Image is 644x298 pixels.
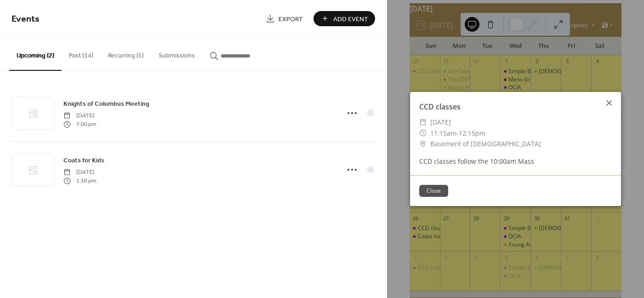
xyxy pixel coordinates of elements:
[459,129,485,138] span: 12:15pm
[430,117,451,128] span: [DATE]
[419,117,427,128] div: ​
[63,168,96,177] span: [DATE]
[456,129,459,138] span: -
[63,156,104,166] span: Coats for Kids
[259,11,310,26] a: Export
[101,37,151,70] button: Recurring (5)
[419,138,427,149] div: ​
[419,185,448,197] button: Close
[63,120,96,128] span: 7:00 pm
[63,177,96,185] span: 1:30 pm
[410,101,621,112] div: CCD classes
[11,10,40,28] span: Events
[313,11,375,26] button: Add Event
[279,14,303,24] span: Export
[430,129,456,138] span: 11:15am
[9,37,62,71] button: Upcoming (2)
[410,156,621,166] div: CCD classes follow the 10:00am Mass
[63,112,96,120] span: [DATE]
[430,138,541,149] span: Basement of [DEMOGRAPHIC_DATA]
[63,98,149,109] a: Knights of Columbus Meeting
[333,14,368,24] span: Add Event
[151,37,202,70] button: Submissions
[63,99,149,109] span: Knights of Columbus Meeting
[63,155,104,166] a: Coats for Kids
[62,37,101,70] button: Past (14)
[419,128,427,139] div: ​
